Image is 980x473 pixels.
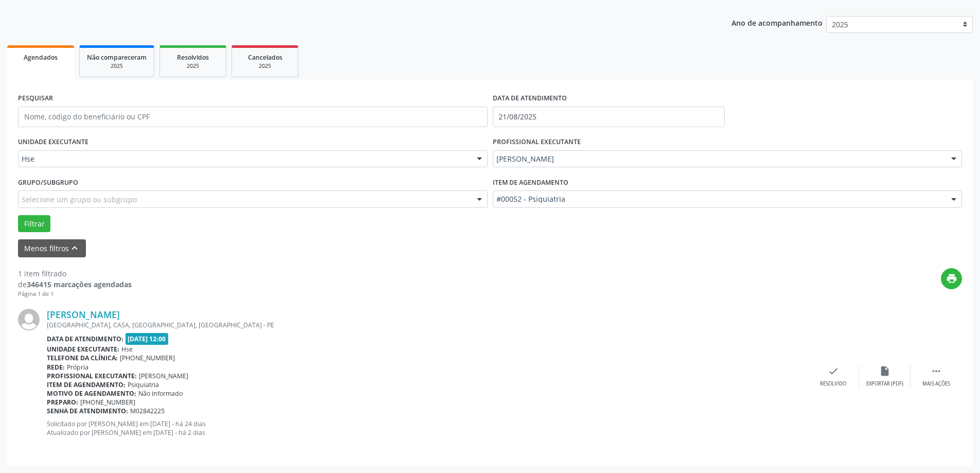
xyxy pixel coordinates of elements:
div: Exportar (PDF) [866,380,903,388]
i: insert_drive_file [879,365,890,377]
span: [PERSON_NAME] [496,154,941,164]
b: Unidade executante: [47,345,119,354]
button: Menos filtroskeyboard_arrow_up [18,239,86,257]
a: [PERSON_NAME] [47,309,120,320]
span: Agendados [24,53,58,62]
div: 2025 [167,62,219,70]
div: Mais ações [922,380,950,388]
p: Solicitado por [PERSON_NAME] em [DATE] - há 24 dias Atualizado por [PERSON_NAME] em [DATE] - há 2... [47,419,808,437]
span: Selecione um grupo ou subgrupo [22,194,137,205]
i:  [931,365,942,377]
span: [PHONE_NUMBER] [120,354,175,362]
i: print [946,273,957,284]
div: [GEOGRAPHIC_DATA], CASA, [GEOGRAPHIC_DATA], [GEOGRAPHIC_DATA] - PE [47,321,808,329]
i: keyboard_arrow_up [69,242,80,254]
span: [PHONE_NUMBER] [80,398,135,407]
span: Própria [67,363,88,372]
label: UNIDADE EXECUTANTE [18,134,88,150]
label: PESQUISAR [18,91,53,107]
div: Resolvido [820,380,846,388]
div: 1 item filtrado [18,268,132,279]
img: img [18,309,40,330]
span: Psiquiatria [128,380,159,389]
span: M02842225 [130,407,165,415]
b: Motivo de agendamento: [47,389,136,398]
span: Cancelados [248,53,282,62]
input: Nome, código do beneficiário ou CPF [18,107,488,127]
span: #00052 - Psiquiatria [496,194,941,204]
button: print [941,268,962,289]
b: Telefone da clínica: [47,354,118,362]
span: Não compareceram [87,53,147,62]
span: Resolvidos [177,53,209,62]
b: Item de agendamento: [47,380,126,389]
label: PROFISSIONAL EXECUTANTE [493,134,581,150]
div: Página 1 de 1 [18,290,132,299]
i: check [828,365,839,377]
b: Data de atendimento: [47,335,123,343]
strong: 346415 marcações agendadas [27,279,132,289]
input: Selecione um intervalo [493,107,725,127]
span: Hse [121,345,133,354]
label: Item de agendamento [493,174,568,190]
p: Ano de acompanhamento [732,16,823,29]
div: 2025 [87,62,147,70]
span: Não informado [138,389,183,398]
div: de [18,279,132,290]
label: DATA DE ATENDIMENTO [493,91,567,107]
span: [PERSON_NAME] [139,372,188,380]
span: [DATE] 12:00 [126,333,169,345]
label: Grupo/Subgrupo [18,174,78,190]
button: Filtrar [18,215,50,233]
b: Senha de atendimento: [47,407,128,415]
b: Rede: [47,363,65,372]
div: 2025 [239,62,291,70]
span: Hse [22,154,467,164]
b: Preparo: [47,398,78,407]
b: Profissional executante: [47,372,137,380]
